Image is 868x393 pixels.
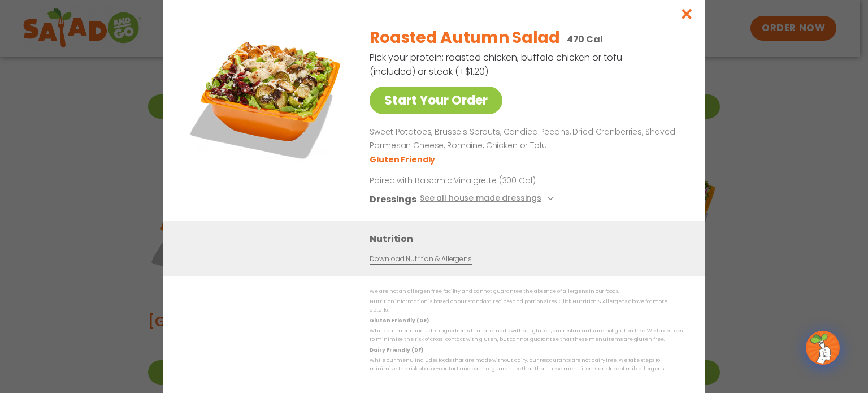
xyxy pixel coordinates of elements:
p: We are not an allergen free facility and cannot guarantee the absence of allergens in our foods. [370,287,683,296]
strong: Gluten Friendly (GF) [370,317,428,324]
p: Sweet Potatoes, Brussels Sprouts, Candied Pecans, Dried Cranberries, Shaved Parmesan Cheese, Roma... [370,126,678,153]
h3: Nutrition [370,232,688,246]
button: See all house made dressings [420,192,557,206]
p: While our menu includes foods that are made without dairy, our restaurants are not dairy free. We... [370,356,683,374]
h2: Roasted Autumn Salad [370,26,559,50]
p: Pick your protein: roasted chicken, buffalo chicken or tofu (included) or steak (+$1.20) [370,50,624,79]
p: While our menu includes ingredients that are made without gluten, our restaurants are not gluten ... [370,327,683,344]
a: Download Nutrition & Allergens [370,254,471,265]
h3: Dressings [370,192,416,206]
p: 470 Cal [567,32,603,46]
p: Paired with Balsamic Vinaigrette (300 Cal) [370,175,579,187]
strong: Dairy Friendly (DF) [370,347,423,353]
li: Gluten Friendly [370,154,437,166]
img: wpChatIcon [807,332,839,364]
p: Nutrition information is based on our standard recipes and portion sizes. Click Nutrition & Aller... [370,297,683,315]
a: Start Your Order [370,87,502,114]
img: Featured product photo for Roasted Autumn Salad [188,18,346,176]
